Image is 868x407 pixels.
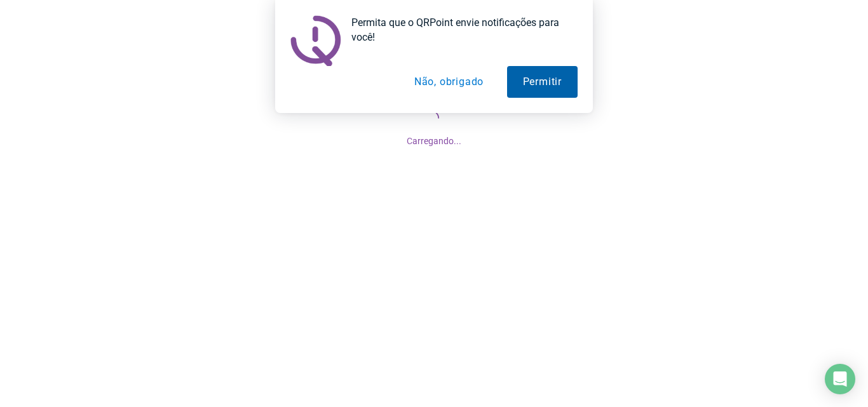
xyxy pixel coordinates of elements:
div: Permita que o QRPoint envie notificações para você! [341,15,578,44]
span: Carregando... [407,136,461,146]
img: notification icon [290,15,341,66]
span: loading [424,110,439,126]
button: Não, obrigado [398,66,499,98]
div: Open Intercom Messenger [825,364,855,394]
button: Permitir [507,66,578,98]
